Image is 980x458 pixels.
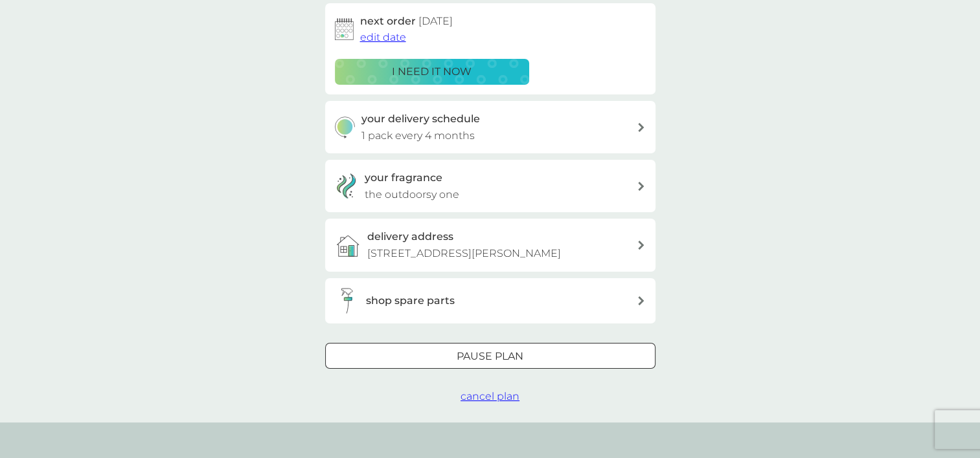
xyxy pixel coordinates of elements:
p: i need it now [392,63,472,80]
h3: shop spare parts [366,292,455,309]
p: the outdoorsy one [365,186,459,203]
p: Pause plan [457,348,523,365]
button: cancel plan [461,388,519,405]
button: edit date [360,29,406,46]
button: your delivery schedule1 pack every 4 months [325,101,655,153]
a: delivery address[STREET_ADDRESS][PERSON_NAME] [325,219,655,271]
span: cancel plan [461,390,519,402]
button: i need it now [335,59,529,85]
button: shop spare parts [325,278,655,323]
span: edit date [360,31,406,43]
button: Pause plan [325,343,655,369]
p: 1 pack every 4 months [361,127,475,144]
h3: your fragrance [365,169,442,186]
h3: delivery address [367,228,453,245]
h3: your delivery schedule [361,111,480,127]
span: [DATE] [418,15,453,27]
h2: next order [360,13,453,30]
a: your fragrancethe outdoorsy one [325,160,655,212]
p: [STREET_ADDRESS][PERSON_NAME] [367,245,561,262]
